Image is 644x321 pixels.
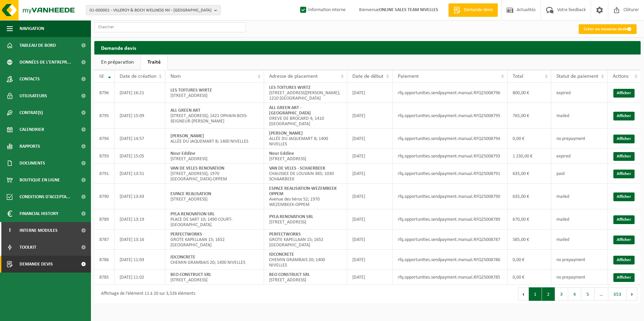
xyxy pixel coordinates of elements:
[20,20,44,37] span: Navigation
[20,222,58,239] span: Interne modules
[94,129,115,149] td: 8794
[170,108,200,113] strong: ALL GREEN ART
[20,256,53,273] span: Demande devis
[170,255,195,260] strong: IDCONCRETE
[264,229,347,250] td: GROTE KAPELLAAN 15; 1652 [GEOGRAPHIC_DATA]
[165,149,264,164] td: [STREET_ADDRESS]
[556,74,598,79] span: Statut de paiement
[20,239,36,256] span: Toolkit
[347,129,393,149] td: [DATE]
[513,74,523,79] span: Total
[613,273,635,282] a: Afficher
[347,250,393,270] td: [DATE]
[613,256,635,264] a: Afficher
[264,184,347,209] td: Avenue des héros 52; 1970 WEZEMBEEK-OPPEM
[508,229,551,250] td: 585,00 €
[518,287,529,301] button: Previous
[594,287,608,301] span: …
[556,91,571,96] span: expired
[165,164,264,184] td: [STREET_ADDRESS]; 1970 [GEOGRAPHIC_DATA]-OPPEM
[347,184,393,209] td: [DATE]
[264,270,347,285] td: [STREET_ADDRESS]
[269,252,294,257] strong: IDCONCRETE
[613,112,635,120] a: Afficher
[579,24,637,34] a: Créer un nouveau devis
[393,103,508,129] td: rfq.opportunities.sendpayment.manual.RFQ25008795
[94,209,115,229] td: 8789
[94,83,115,103] td: 8796
[556,194,569,199] span: mailed
[269,214,313,219] strong: PYLA RENOVATION SRL
[613,152,635,161] a: Afficher
[115,103,165,129] td: [DATE] 15:09
[94,149,115,164] td: 8793
[347,209,393,229] td: [DATE]
[347,164,393,184] td: [DATE]
[556,113,569,118] span: mailed
[264,164,347,184] td: CHAUSSEE DE LOUVAIN 385; 1030 SCHAARBEEK
[627,287,637,301] button: Next
[7,222,13,239] span: I
[269,232,301,237] strong: PERFECTWORKS
[508,149,551,164] td: 1 230,00 €
[115,184,165,209] td: [DATE] 13:43
[165,250,264,270] td: CHEMIN GRAMBAIS 20; 1400 NIVELLES
[393,270,508,285] td: rfq.opportunities.sendpayment.manual.RFQ25008785
[556,136,585,141] span: no prepayment
[94,184,115,209] td: 8790
[269,272,310,277] strong: BEO CONSTRUCT SRL
[556,217,569,222] span: mailed
[269,74,318,79] span: Adresse de placement
[508,164,551,184] td: 635,00 €
[613,215,635,224] a: Afficher
[99,74,103,79] span: Id
[141,55,167,70] a: Traité
[20,188,70,205] span: Conditions d'accepta...
[347,270,393,285] td: [DATE]
[94,22,246,32] input: Chercher
[264,149,347,164] td: [STREET_ADDRESS]
[556,154,571,159] span: expired
[393,209,508,229] td: rfq.opportunities.sendpayment.manual.RFQ25008789
[393,250,508,270] td: rfq.opportunities.sendpayment.manual.RFQ25008786
[393,184,508,209] td: rfq.opportunities.sendpayment.manual.RFQ25008790
[94,270,115,285] td: 8785
[94,250,115,270] td: 8786
[20,121,44,138] span: Calendrier
[269,131,303,136] strong: [PERSON_NAME]
[508,270,551,285] td: 0,00 €
[165,129,264,149] td: ALLÉE DU JAQUEMART 8; 1400 NIVELLES
[264,129,347,149] td: ALLÉE DU JAQUEMART 8; 1400 NIVELLES
[90,5,212,15] span: 01-000001 - VILLEROY & BOCH WELLNESS NV - [GEOGRAPHIC_DATA]
[94,164,115,184] td: 8791
[555,287,568,301] button: 3
[165,103,264,129] td: [STREET_ADDRESS]; 1421 OPHAIN-BOIS-SEIGNEUR-[PERSON_NAME]
[165,229,264,250] td: GROTE KAPELLAAN 15; 1652 [GEOGRAPHIC_DATA]
[20,138,40,155] span: Rapports
[20,172,60,188] span: Boutique en ligne
[115,149,165,164] td: [DATE] 15:05
[20,87,47,104] span: Utilisateurs
[94,103,115,129] td: 8795
[264,209,347,229] td: [STREET_ADDRESS]
[269,151,294,156] strong: Nour Eddine
[529,287,542,301] button: 1
[613,74,629,79] span: Actions
[462,7,494,13] span: Demande devis
[165,209,264,229] td: PLACE DE SART 10; 1490 COURT-[GEOGRAPHIC_DATA]
[170,134,204,139] strong: [PERSON_NAME]
[269,105,311,116] strong: ALL GREEN ART - [GEOGRAPHIC_DATA]
[115,83,165,103] td: [DATE] 16:21
[393,149,508,164] td: rfq.opportunities.sendpayment.manual.RFQ25008793
[398,74,419,79] span: Paiement
[115,129,165,149] td: [DATE] 14:57
[165,270,264,285] td: [STREET_ADDRESS]
[115,250,165,270] td: [DATE] 11:03
[269,166,325,171] strong: VAN DE VELES - SCHAERBEEK
[20,155,45,172] span: Documents
[393,129,508,149] td: rfq.opportunities.sendpayment.manual.RFQ25008794
[170,272,211,277] strong: BEO CONSTRUCT SRL
[165,184,264,209] td: [STREET_ADDRESS]
[613,89,635,98] a: Afficher
[264,103,347,129] td: DREVE DE BROCARD 4; 1410 [GEOGRAPHIC_DATA]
